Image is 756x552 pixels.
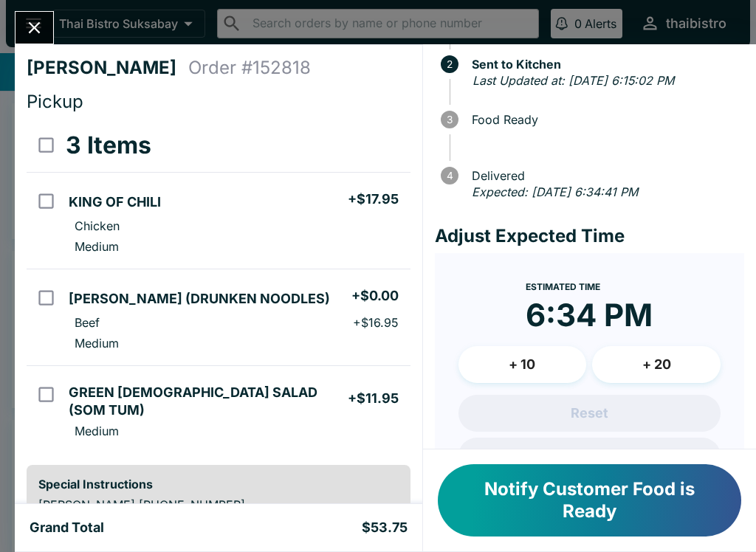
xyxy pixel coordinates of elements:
h4: [PERSON_NAME] [27,57,188,79]
h5: + $17.95 [348,190,399,208]
p: [PERSON_NAME] [PHONE_NUMBER] [38,497,399,512]
text: 3 [447,114,453,125]
h4: Order # 152818 [188,57,311,79]
p: Medium [75,424,119,438]
button: + 20 [592,346,721,383]
p: + $16.95 [353,315,399,330]
h5: $53.75 [362,519,408,537]
p: Beef [75,315,100,330]
h5: Grand Total [30,519,104,537]
h5: + $11.95 [348,390,399,407]
h5: KING OF CHILI [69,193,161,211]
p: Chicken [75,218,120,233]
text: 4 [446,170,453,182]
em: Last Updated at: [DATE] 6:15:02 PM [472,73,674,88]
time: 6:34 PM [526,296,653,334]
button: + 10 [458,346,587,383]
span: Sent to Kitchen [464,58,744,71]
h5: + $0.00 [351,287,399,305]
h3: 3 Items [66,131,151,160]
text: 2 [447,58,453,70]
button: Notify Customer Food is Ready [438,464,741,537]
h5: GREEN [DEMOGRAPHIC_DATA] SALAD (SOM TUM) [69,384,347,419]
h6: Special Instructions [38,477,399,491]
em: Expected: [DATE] 6:34:41 PM [472,184,638,199]
button: Close [16,12,53,44]
table: orders table [27,119,410,453]
span: Delivered [464,169,744,182]
span: Food Ready [464,113,744,126]
h4: Adjust Expected Time [435,225,744,247]
span: Estimated Time [526,281,600,292]
span: Pickup [27,91,83,112]
p: Medium [75,336,119,351]
h5: [PERSON_NAME] (DRUNKEN NOODLES) [69,290,330,308]
p: Medium [75,239,119,254]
